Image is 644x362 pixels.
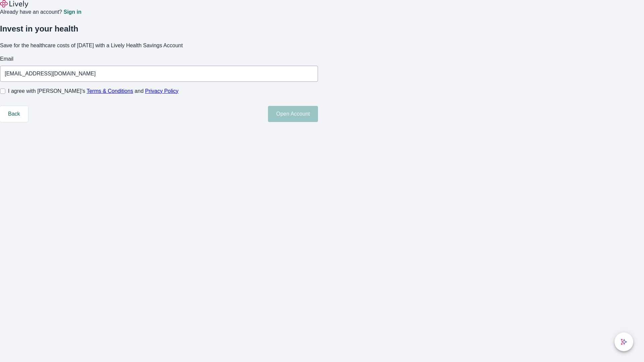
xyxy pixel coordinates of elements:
span: I agree with [PERSON_NAME]’s and [8,87,178,95]
button: chat [614,333,633,351]
a: Privacy Policy [145,88,179,94]
svg: Lively AI Assistant [621,339,627,345]
a: Sign in [63,9,81,15]
a: Terms & Conditions [87,88,133,94]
